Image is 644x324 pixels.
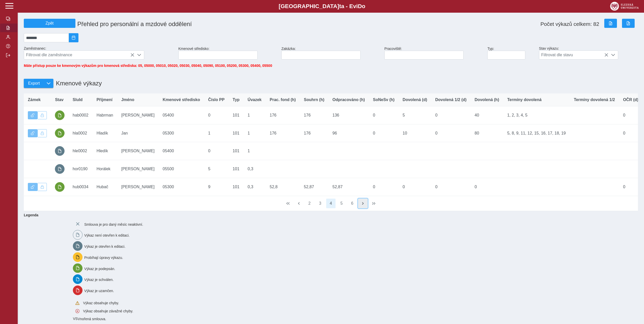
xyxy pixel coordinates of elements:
[233,98,239,102] span: Typ
[574,98,615,102] span: Termíny dovolená 1/2
[471,178,503,196] td: 0
[69,178,92,196] td: hub0034
[117,178,159,196] td: [PERSON_NAME]
[55,110,65,120] button: podepsáno
[399,178,431,196] td: 0
[69,142,92,160] td: hle0002
[328,178,369,196] td: 52,87
[84,255,123,259] span: Probíhají úpravy výkazu.
[163,98,200,102] span: Kmenové středisko
[435,98,467,102] span: Dovolená 1/2 (d)
[159,106,204,124] td: 05400
[55,164,65,174] button: prázdný
[248,98,262,102] span: Úvazek
[369,178,399,196] td: 0
[75,18,385,30] h1: Přehled pro personální a mzdové oddělení
[69,33,78,42] button: 2025/09
[337,199,346,208] button: 5
[266,106,300,124] td: 176
[121,98,134,102] span: Jméno
[431,178,471,196] td: 0
[26,21,73,26] span: Zpět
[300,106,328,124] td: 176
[507,98,542,102] span: Termíny dovolená
[369,106,399,124] td: 0
[333,98,365,102] span: Odpracováno (h)
[244,142,266,160] td: 1
[266,178,300,196] td: 52,8
[117,142,159,160] td: [PERSON_NAME]
[328,106,369,124] td: 136
[92,178,117,196] td: Hubač
[159,160,204,178] td: 05500
[78,317,106,321] span: Vnořená smlouva.
[24,64,272,68] span: Máte přístup pouze ke kmenovým výkazům pro kmenová střediska: 05, 05000, 05010, 05020, 05030, 050...
[471,124,503,142] td: 80
[471,106,503,124] td: 40
[326,199,336,208] button: 4
[358,3,362,9] span: D
[92,160,117,178] td: Horálek
[69,106,92,124] td: hab0002
[623,98,638,102] span: OČR (d)
[228,124,243,142] td: 101
[304,98,324,102] span: Souhrn (h)
[84,266,115,271] span: Výkaz je podepsán.
[84,222,143,226] span: Smlouva je pro daný měsíc neaktivní.
[37,129,47,137] button: Uzamknout lze pouze výkaz, který je podepsán a schválen.
[228,106,243,124] td: 101
[92,142,117,160] td: Hledík
[362,3,365,9] span: o
[84,233,130,237] span: Výkaz není otevřen k editaci.
[55,98,64,102] span: Stav
[279,45,382,62] div: Zakázka:
[204,106,228,124] td: 0
[604,19,617,28] button: Export do Excelu
[159,124,204,142] td: 05300
[399,124,431,142] td: 10
[159,142,204,160] td: 05400
[159,178,204,196] td: 05300
[84,244,126,249] span: Výkaz je otevřen k editaci.
[228,160,243,178] td: 101
[84,278,114,282] span: Výkaz je schválen.
[28,129,37,137] button: Výkaz je odemčen.
[204,142,228,160] td: 0
[539,51,608,59] span: Filtrovat dle stavu
[37,111,47,119] button: Uzamknout lze pouze výkaz, který je podepsán a schválen.
[83,309,133,313] span: Výkaz obsahuje závažné chyby.
[266,124,300,142] td: 176
[28,81,40,86] span: Export
[622,19,635,28] button: Export do PDF
[24,51,134,59] span: Filtrovat dle zaměstnance
[503,124,570,142] td: 5, 8, 9, 11, 12, 15, 16, 17, 18, 19
[244,106,266,124] td: 1
[431,106,471,124] td: 0
[503,106,570,124] td: 1, 2, 3, 4, 5
[403,98,427,102] span: Dovolená (d)
[24,79,44,88] button: Export
[619,178,642,196] td: 0
[204,178,228,196] td: 9
[24,19,75,28] button: Zpět
[15,3,629,10] b: [GEOGRAPHIC_DATA] a - Evi
[373,98,394,102] span: SoNeSv (h)
[270,98,296,102] span: Prac. fond (h)
[92,124,117,142] td: Hladík
[117,124,159,142] td: Jan
[53,77,102,89] h1: Kmenové výkazy
[399,106,431,124] td: 5
[69,160,92,178] td: hor0190
[55,146,65,156] button: prázdný
[475,98,499,102] span: Dovolená (h)
[382,45,485,62] div: Pracoviště:
[328,124,369,142] td: 96
[73,98,82,102] span: SluId
[83,301,119,305] span: Výkaz obsahuje chyby.
[244,124,266,142] td: 1
[117,160,159,178] td: [PERSON_NAME]
[347,199,357,208] button: 6
[117,106,159,124] td: [PERSON_NAME]
[300,124,328,142] td: 176
[22,211,636,219] b: Legenda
